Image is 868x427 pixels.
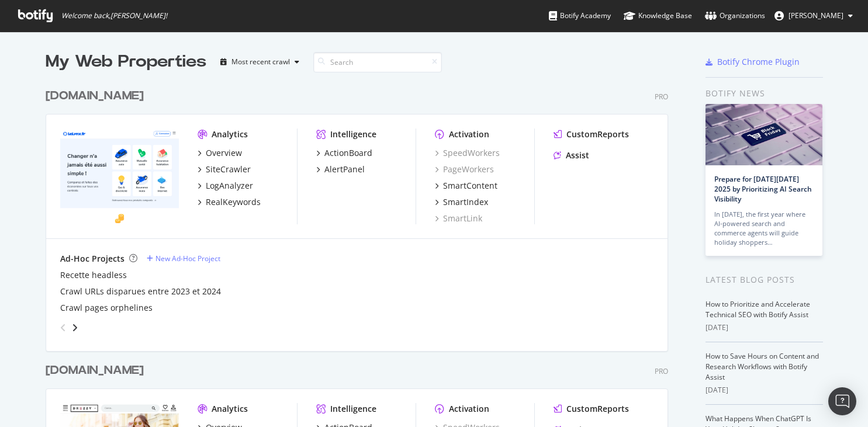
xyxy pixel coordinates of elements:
div: AlertPanel [324,164,365,175]
img: Prepare for Black Friday 2025 by Prioritizing AI Search Visibility [706,104,822,165]
div: Pro [655,366,668,376]
span: Welcome back, [PERSON_NAME] ! [61,11,167,20]
div: Organizations [705,10,765,22]
div: Ad-Hoc Projects [60,253,125,265]
div: angle-left [56,318,71,337]
a: SiteCrawler [198,164,251,175]
div: [DOMAIN_NAME] [46,362,144,379]
div: Latest Blog Posts [706,273,823,286]
div: [DOMAIN_NAME] [46,88,144,105]
div: SiteCrawler [206,164,251,175]
div: SmartIndex [443,196,488,208]
div: Knowledge Base [624,10,692,22]
a: LogAnalyzer [198,180,253,192]
div: My Web Properties [46,50,206,74]
a: Assist [554,150,589,161]
a: New Ad-Hoc Project [147,254,220,263]
div: Intelligence [330,129,376,140]
div: Botify news [706,87,823,100]
a: AlertPanel [316,164,365,175]
a: SmartLink [435,213,482,224]
a: ActionBoard [316,147,372,159]
div: CustomReports [566,129,629,140]
div: SmartContent [443,180,497,192]
a: Overview [198,147,242,159]
div: LogAnalyzer [206,180,253,192]
div: Open Intercom Messenger [828,387,856,415]
div: New Ad-Hoc Project [155,254,220,263]
a: Recette headless [60,269,127,281]
a: Prepare for [DATE][DATE] 2025 by Prioritizing AI Search Visibility [714,174,812,204]
div: Botify Chrome Plugin [717,56,800,68]
a: Crawl URLs disparues entre 2023 et 2024 [60,286,221,297]
div: Pro [655,92,668,102]
a: How to Prioritize and Accelerate Technical SEO with Botify Assist [706,299,810,320]
input: Search [313,52,442,72]
div: ActionBoard [324,147,372,159]
div: CustomReports [566,403,629,415]
div: Activation [449,129,489,140]
a: CustomReports [554,403,629,415]
a: SmartContent [435,180,497,192]
img: lelynx.fr [60,129,179,223]
div: Overview [206,147,242,159]
a: [DOMAIN_NAME] [46,88,148,105]
a: Crawl pages orphelines [60,302,153,314]
a: Botify Chrome Plugin [706,56,800,68]
a: RealKeywords [198,196,261,208]
a: [DOMAIN_NAME] [46,362,148,379]
div: Most recent crawl [231,58,290,65]
div: RealKeywords [206,196,261,208]
a: PageWorkers [435,164,494,175]
button: [PERSON_NAME] [765,6,862,25]
div: [DATE] [706,385,823,395]
div: [DATE] [706,322,823,333]
div: Assist [566,150,589,161]
button: Most recent crawl [216,53,304,71]
div: Intelligence [330,403,376,415]
a: How to Save Hours on Content and Research Workflows with Botify Assist [706,351,819,382]
div: Activation [449,403,489,415]
div: Analytics [212,129,248,140]
span: Gianluca Mileo [789,11,843,20]
div: Botify Academy [549,10,611,22]
a: SpeedWorkers [435,147,500,159]
div: angle-right [71,322,79,334]
a: CustomReports [554,129,629,140]
div: In [DATE], the first year where AI-powered search and commerce agents will guide holiday shoppers… [714,210,814,247]
div: Analytics [212,403,248,415]
a: SmartIndex [435,196,488,208]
